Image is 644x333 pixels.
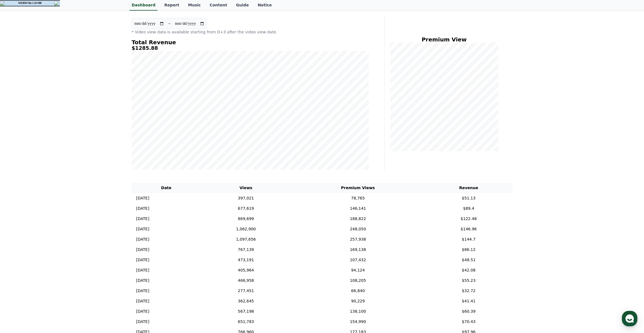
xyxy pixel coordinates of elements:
[201,306,291,317] td: 567,198
[136,267,149,273] p: [DATE]
[291,193,425,203] td: 78,765
[136,309,149,314] p: [DATE]
[136,278,149,283] p: [DATE]
[201,214,291,224] td: 869,699
[291,214,425,224] td: 188,822
[37,176,72,190] a: Messages
[425,203,512,214] td: $89.4
[201,224,291,234] td: 1,062,900
[201,265,291,275] td: 405,964
[132,183,201,193] th: Date
[201,296,291,306] td: 362,645
[136,216,149,222] p: [DATE]
[291,234,425,245] td: 257,938
[54,1,60,6] img: close16.png
[201,203,291,214] td: 677,619
[136,206,149,211] p: [DATE]
[291,265,425,275] td: 94,124
[136,195,149,201] p: [DATE]
[168,20,171,27] p: ~
[136,319,149,325] p: [DATE]
[14,185,24,189] span: Home
[291,183,425,193] th: Premium Views
[201,183,291,193] th: Views
[291,224,425,234] td: 248,050
[291,275,425,286] td: 108,205
[136,247,149,253] p: [DATE]
[136,257,149,263] p: [DATE]
[201,245,291,255] td: 767,139
[425,214,512,224] td: $122.48
[46,185,63,189] span: Messages
[136,288,149,294] p: [DATE]
[136,236,149,242] p: [DATE]
[201,255,291,265] td: 473,191
[72,176,107,190] a: Settings
[201,234,291,245] td: 1,097,656
[291,245,425,255] td: 169,138
[425,286,512,296] td: $32.72
[425,193,512,203] td: $51.13
[2,176,37,190] a: Home
[201,317,291,327] td: 651,783
[425,296,512,306] td: $41.41
[425,306,512,317] td: $60.39
[201,193,291,203] td: 397,021
[425,234,512,245] td: $144.7
[6,1,54,6] td: WEBM File 1.16 MB
[425,255,512,265] td: $48.51
[291,286,425,296] td: 66,840
[132,29,369,35] p: * Video view data is available starting from D+3 after the video view date.
[425,224,512,234] td: $146.96
[291,306,425,317] td: 138,100
[425,317,512,327] td: $70.43
[201,286,291,296] td: 277,451
[136,226,149,232] p: [DATE]
[425,265,512,275] td: $42.08
[82,185,96,189] span: Settings
[201,275,291,286] td: 466,958
[132,39,369,45] h4: Total Revenue
[389,36,499,43] h4: Premium View
[136,298,149,304] p: [DATE]
[291,296,425,306] td: 90,229
[425,245,512,255] td: $86.12
[132,45,369,51] h5: $1285.88
[291,203,425,214] td: 146,141
[425,183,512,193] th: Revenue
[425,275,512,286] td: $55.23
[291,317,425,327] td: 154,990
[291,255,425,265] td: 107,432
